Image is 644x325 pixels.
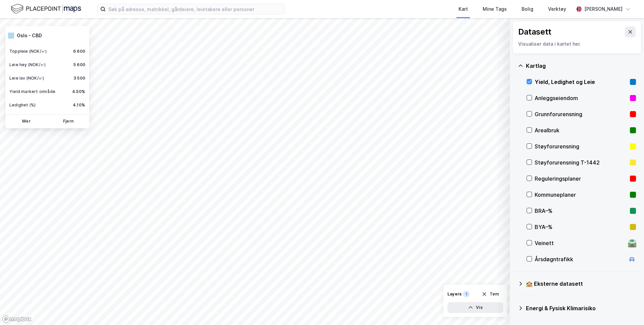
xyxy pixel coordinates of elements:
div: Leie høy (NOK/㎡) [9,62,46,67]
div: Arealbruk [535,126,627,134]
button: Mer [7,116,46,127]
div: Toppleie (NOK/㎡) [9,49,47,54]
div: Grunnforurensning [535,110,627,118]
div: 3 500 [73,76,85,81]
div: Støyforurensning T-1442 [535,158,627,167]
div: [PERSON_NAME] [584,5,623,13]
div: Årsdøgntrafikk [535,255,625,263]
div: Visualiser data i kartet her. [518,40,636,48]
img: logo.f888ab2527a4732fd821a326f86c7f29.svg [11,3,81,15]
div: Reguleringsplaner [535,175,627,183]
div: Veinett [535,239,625,247]
div: 6 600 [73,49,85,54]
a: Mapbox homepage [2,315,32,323]
div: Yield markert område [9,89,55,94]
div: Anleggseiendom [535,94,627,102]
div: 5 600 [73,62,85,67]
div: Kart [459,5,468,13]
div: 4.10% [73,102,85,108]
button: Vis [447,302,503,313]
div: Støyforurensning [535,142,627,150]
div: Kontrollprogram for chat [610,293,644,325]
div: Yield, Ledighet og Leie [535,78,627,86]
div: Oslo - CBD [17,32,42,40]
div: Kartlag [526,62,636,70]
div: 🏫 Eksterne datasett [526,280,636,288]
div: BYA–% [535,223,627,231]
div: Datasett [518,27,551,37]
div: Layers [447,291,462,297]
div: 🛣️ [628,239,637,247]
button: Fjern [49,116,88,127]
div: Leie lav (NOK/㎡) [9,76,44,81]
iframe: Chat Widget [610,293,644,325]
div: 1 [463,291,470,297]
div: Energi & Fysisk Klimarisiko [526,304,636,312]
div: Kommuneplaner [535,191,627,199]
input: Søk på adresse, matrikkel, gårdeiere, leietakere eller personer [106,4,285,14]
div: Mine Tags [483,5,507,13]
div: Verktøy [548,5,566,13]
button: Tøm [477,289,503,299]
div: BRA–% [535,207,627,215]
div: Bolig [522,5,533,13]
div: 4.50% [72,89,85,94]
div: Ledighet (%) [9,102,36,108]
